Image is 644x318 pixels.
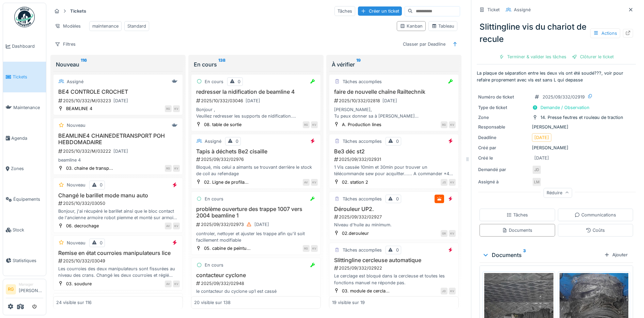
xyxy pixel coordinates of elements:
div: JD [441,288,447,294]
div: Nouveau [67,240,85,246]
div: Tableau [431,23,454,29]
div: 2025/10/332/03050 [58,200,180,207]
div: Standard [127,23,146,29]
img: Badge_color-CXgf-gQk.svg [14,7,35,27]
sup: 138 [218,60,225,69]
div: Documents [482,251,601,259]
a: Équipements [3,184,46,215]
span: Maintenance [13,104,43,111]
li: RG [6,284,16,294]
sup: 116 [81,60,87,69]
div: Nouveau [56,60,180,69]
div: 0 [396,138,399,145]
div: 02.derouleur [342,230,369,237]
div: 2025/10/332/02818 [333,96,456,105]
h3: Be3 déc st2 [332,148,456,155]
div: Modèles [52,21,84,31]
div: KV [311,121,318,128]
div: Bonjour , Veuillez redresser les supports de nidification. soulever la nidification. enlever les ... [194,106,318,119]
div: AV [303,179,310,186]
div: GR [441,230,447,237]
div: KV [173,165,180,172]
div: AV [165,281,172,287]
div: Créé par [478,145,529,151]
div: 2025/09/332/02927 [333,214,456,220]
div: 2025/10/332/03046 [195,96,318,105]
div: 2025/09/332/02948 [195,280,318,287]
div: [DATE] [246,97,260,104]
a: RG Manager[PERSON_NAME] [6,282,43,298]
div: Assigné [205,138,221,145]
div: Réduire [544,188,572,198]
div: [DATE] [382,97,397,104]
div: JD [532,165,541,175]
div: Terminer & valider les tâches [496,52,569,61]
div: Tâches [506,212,528,218]
div: 2025/10/332/M/03223 [58,96,180,105]
div: 0 [236,138,238,145]
a: Stock [3,215,46,245]
span: Agenda [11,135,43,141]
div: Assigné [514,6,531,13]
h3: redresser la nidification de beamline 4 [194,89,318,95]
h3: contacteur cyclone [194,272,318,278]
div: Clôturer le ticket [569,52,616,61]
div: [PERSON_NAME] [478,124,634,130]
div: Assigné à [478,179,529,185]
div: En cours [194,60,318,69]
a: Maintenance [3,92,46,123]
div: 03. module de cercla... [342,288,390,294]
div: RG [441,121,447,128]
div: Demandé par [478,166,529,173]
span: Statistiques [13,257,43,264]
div: 14. Presse feutres et rouleau de traction [540,114,623,121]
h3: problème ouverture des trappe 1007 vers 2004 beamline 1 [194,206,318,219]
div: [DATE] [534,134,549,141]
sup: 3 [523,251,526,259]
div: 2025/09/332/02973 [195,220,318,229]
div: KV [311,245,318,252]
div: Documents [502,227,532,233]
div: [DATE] [254,221,269,228]
div: En cours [205,262,223,268]
span: Stock [13,227,43,233]
a: Dashboard [3,31,46,62]
div: 0 [100,240,103,246]
div: En cours [205,78,223,85]
div: Nouveau [67,122,85,128]
div: beamline 4 [56,157,180,163]
div: [DATE] [113,97,128,104]
div: KV [173,281,180,287]
div: RG [165,105,172,112]
div: [DATE] [534,155,549,161]
div: [PERSON_NAME], Tu peux donner sa à [PERSON_NAME] couper la chaine 16B1 en des morceau de 3 maillo... [332,106,456,119]
div: Tâches accomplies [343,78,382,85]
div: Numéro de ticket [478,94,529,100]
div: Créer un ticket [358,6,402,16]
div: En cours [205,196,223,202]
div: Zone [478,114,529,121]
div: 19 visible sur 19 [332,299,365,306]
div: RG [303,245,310,252]
div: [PERSON_NAME] [478,145,634,151]
div: 03. chaine de transp... [66,165,113,171]
h3: Dérouleur UP2. [332,206,456,212]
div: A. Production lines [342,121,381,128]
div: KV [449,121,456,128]
div: Classer par Deadline [400,39,449,49]
div: Responsable [478,124,529,130]
div: 05. cabine de peintu... [204,245,251,252]
div: 02. Ligne de profila... [204,179,249,185]
div: Assigné [67,78,83,85]
a: Zones [3,153,46,184]
div: 1 Vis cassée 10mim et 30min pour trouver un télécommande sew pour acquitter...... A commander *4 ... [332,164,456,177]
h3: BEAMLINE4 CHAINEDETRANSPORT POH HEBDOMADAIRE [56,133,180,146]
div: Ticket [487,6,500,13]
h3: Tapis à déchets Be2 cisaille [194,148,318,155]
div: Créé le [478,155,529,161]
div: Tâches accomplies [343,196,382,202]
div: KV [173,223,180,229]
span: Équipements [13,196,43,202]
span: Zones [11,165,43,172]
li: [PERSON_NAME] [19,282,43,297]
